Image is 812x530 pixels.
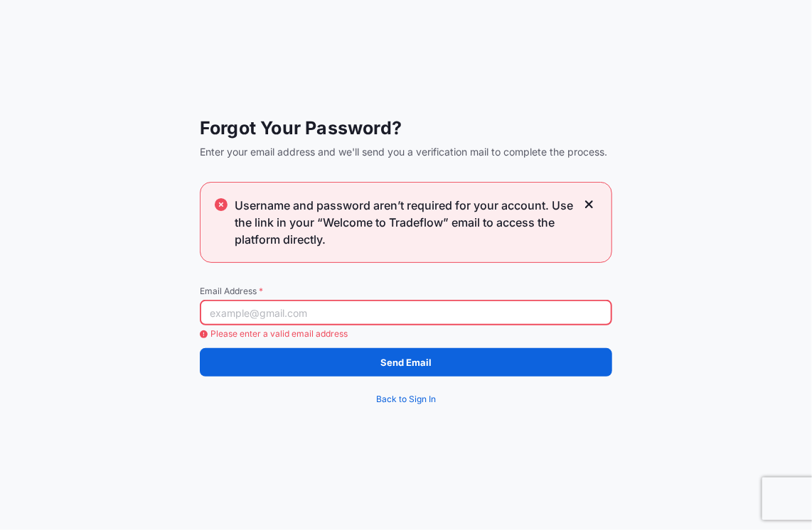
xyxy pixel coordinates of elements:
[200,328,612,340] span: Please enter a valid email address
[200,286,612,297] span: Email Address
[200,145,612,159] span: Enter your email address and we'll send you a verification mail to complete the process.
[200,348,612,377] button: Send Email
[200,117,612,139] span: Forgot Your Password?
[200,385,612,413] a: Back to Sign In
[380,355,432,369] p: Send Email
[200,300,612,325] input: example@gmail.com
[376,392,436,406] span: Back to Sign In
[235,197,576,248] span: Username and password aren’t required for your account. Use the link in your “Welcome to Tradeflo...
